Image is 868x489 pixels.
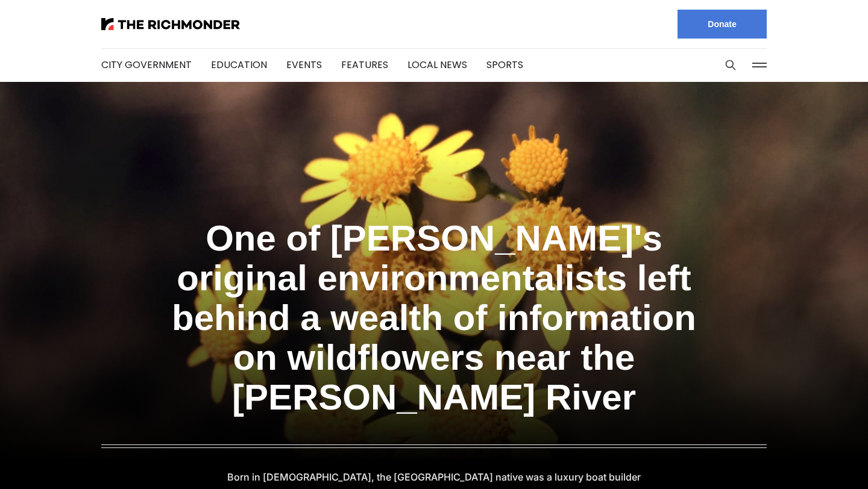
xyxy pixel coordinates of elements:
button: Search this site [722,56,740,74]
a: Local News [407,58,467,72]
a: Donate [678,10,767,39]
a: Sports [486,58,523,72]
a: Education [211,58,267,72]
img: The Richmonder [101,18,240,30]
a: City Government [101,58,192,72]
a: Features [341,58,388,72]
a: One of [PERSON_NAME]'s original environmentalists left behind a wealth of information on wildflow... [183,173,685,423]
a: Events [286,58,322,72]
